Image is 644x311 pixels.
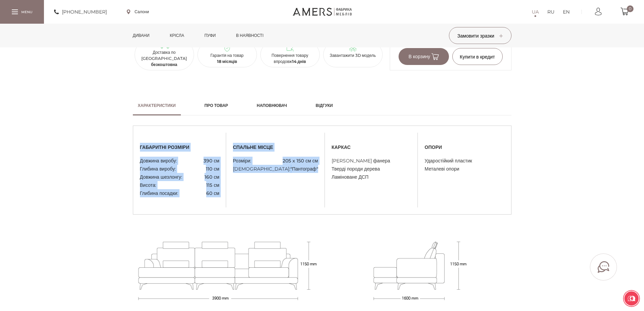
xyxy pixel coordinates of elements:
p: Завантажити 3D модель [326,52,380,59]
span: 60 см [206,189,219,197]
a: Крісла [165,24,189,47]
span: [PERSON_NAME] фанера [332,157,390,165]
a: RU [547,8,554,16]
span: 0 [627,5,634,12]
a: Салони [127,9,149,15]
span: Металеві опори [425,165,459,173]
span: Купити в кредит [460,54,495,60]
button: Замовити зразки [449,27,511,44]
button: Купити в кредит [452,48,503,65]
h2: Характеристики [138,103,176,109]
span: 115 см [206,181,219,189]
a: Наповнювач [252,96,292,115]
a: Характеристики [133,96,181,115]
span: Ламіноване ДСП [332,173,368,181]
a: Про товар [199,96,233,115]
button: В корзину [399,48,449,65]
span: 390 см [204,157,219,165]
span: 160 см [205,173,219,181]
span: Глибина посадки: [140,189,178,197]
a: Дивани [128,24,155,47]
span: Замовити зразки [457,33,503,39]
span: 110 см [206,165,219,173]
span: каркас [332,143,411,152]
h2: Відгуки [316,103,333,109]
a: Відгуки [311,96,338,115]
span: Глибина виробу: [140,165,176,173]
span: 205 x 150 см см [283,157,318,165]
span: габаритні розміри [140,143,219,152]
p: Повернення товару впродовж [263,52,317,65]
span: Висота: [140,181,157,189]
span: Розміри: [233,157,251,165]
span: Довжина виробу: [140,157,177,165]
b: безкоштовна [151,62,177,67]
a: в наявності [231,24,268,47]
span: [DEMOGRAPHIC_DATA]: [233,165,290,173]
h2: Наповнювач [257,103,287,109]
b: 18 місяців [217,59,237,64]
h2: Про товар [205,103,228,109]
a: UA [532,8,539,16]
a: Пуфи [199,24,221,47]
span: Ударостійкий пластик [425,157,472,165]
span: Тверді породи дерева [332,165,380,173]
a: EN [563,8,570,16]
p: Доставка по [GEOGRAPHIC_DATA] [137,49,191,68]
span: "Пантограф" [290,165,318,173]
span: Довжина шезлонгу: [140,173,182,181]
p: Гарантія на товар [200,52,254,65]
b: 14 днів [292,59,306,64]
span: опори [425,143,504,152]
span: В корзину [408,53,438,60]
span: спальне місце [233,143,318,152]
a: [PHONE_NUMBER] [54,8,107,16]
